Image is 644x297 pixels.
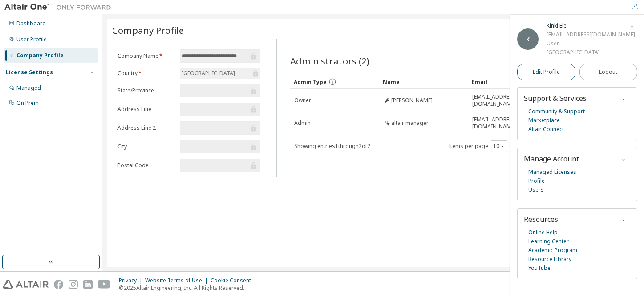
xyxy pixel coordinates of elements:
[117,124,174,132] label: Address Line 2
[524,214,558,224] span: Resources
[472,116,544,130] span: [EMAIL_ADDRESS][DOMAIN_NAME]
[528,237,569,246] a: Learning Center
[290,55,369,67] span: Administrators (2)
[294,78,327,86] span: Admin Type
[524,93,587,103] span: Support & Services
[16,52,64,59] div: Company Profile
[528,246,577,255] a: Academic Program
[472,75,544,89] div: Email
[117,143,174,150] label: City
[83,280,93,289] img: linkedin.svg
[391,97,433,104] span: [PERSON_NAME]
[119,284,256,292] p: © 2025 Altair Engineering, Inc. All Rights Reserved.
[4,3,116,12] img: Altair One
[180,68,260,79] div: [GEOGRAPHIC_DATA]
[391,120,429,127] span: altair manager
[528,107,585,116] a: Community & Support
[533,68,560,76] span: Edit Profile
[528,185,544,194] a: Users
[16,84,41,92] div: Managed
[117,106,174,113] label: Address Line 1
[528,116,560,125] a: Marketplace
[383,75,465,89] div: Name
[528,255,571,264] a: Resource Library
[547,48,635,57] div: [GEOGRAPHIC_DATA]
[16,36,47,43] div: User Profile
[112,24,184,36] span: Company Profile
[145,277,211,284] div: Website Terms of Use
[528,228,558,237] a: Online Help
[16,20,46,27] div: Dashboard
[6,69,53,76] div: License Settings
[69,280,78,289] img: instagram.svg
[294,97,311,104] span: Owner
[493,143,505,150] button: 10
[117,87,174,94] label: State/Province
[3,280,49,289] img: altair_logo.svg
[117,52,174,60] label: Company Name
[599,68,617,76] span: Logout
[119,277,145,284] div: Privacy
[547,21,635,30] div: Kinki Ele
[517,64,575,80] a: Edit Profile
[528,264,551,273] a: YouTube
[117,70,174,77] label: Country
[54,280,63,289] img: facebook.svg
[16,100,39,107] div: On Prem
[528,125,564,134] a: Altair Connect
[294,142,370,150] span: Showing entries 1 through 2 of 2
[294,120,311,127] span: Admin
[528,177,545,185] a: Profile
[98,280,111,289] img: youtube.svg
[547,30,635,39] div: [EMAIL_ADDRESS][DOMAIN_NAME]
[211,277,256,284] div: Cookie Consent
[526,36,530,43] span: K
[524,154,579,164] span: Manage Account
[579,64,638,80] button: Logout
[117,162,174,169] label: Postal Code
[472,93,544,108] span: [EMAIL_ADDRESS][DOMAIN_NAME]
[547,39,635,48] div: User
[449,140,507,152] span: Items per page
[528,168,576,177] a: Managed Licenses
[180,68,236,78] div: [GEOGRAPHIC_DATA]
